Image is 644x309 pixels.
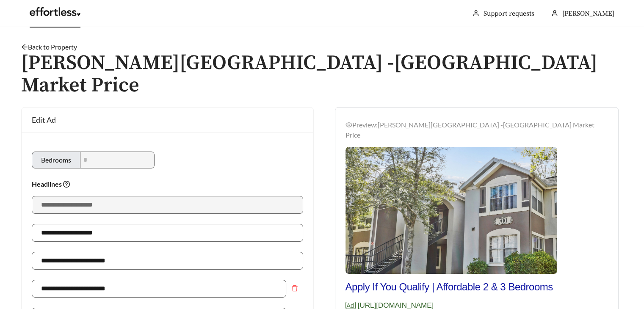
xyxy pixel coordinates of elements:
[286,280,303,297] button: Remove field
[21,52,623,97] h1: [PERSON_NAME][GEOGRAPHIC_DATA] -[GEOGRAPHIC_DATA] Market Price
[562,9,614,18] span: [PERSON_NAME]
[345,121,352,128] span: eye
[32,152,80,168] div: Bedrooms
[345,281,608,293] h2: Apply If You Qualify | Affordable 2 & 3 Bedrooms
[32,180,70,188] strong: Headlines
[287,285,303,292] span: delete
[484,9,534,18] a: Support requests
[63,181,70,188] span: question-circle
[345,302,356,309] span: Ad
[21,43,77,51] a: arrow-leftBack to Property
[21,44,28,50] span: arrow-left
[32,108,303,132] div: Edit Ad
[345,147,557,274] img: Preview_Glen Oaks Apartments -Two Bedroom Market Price
[345,120,608,140] div: Preview: [PERSON_NAME][GEOGRAPHIC_DATA] -[GEOGRAPHIC_DATA] Market Price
